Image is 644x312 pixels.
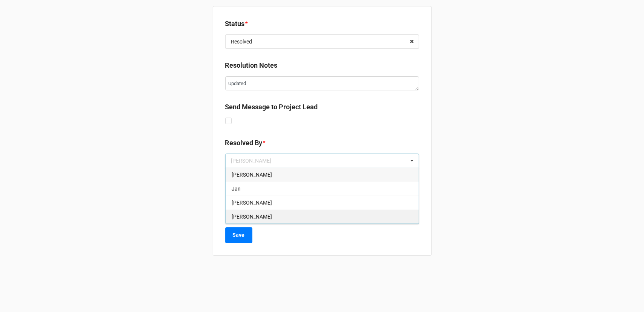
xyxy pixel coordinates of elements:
b: Save [233,231,245,239]
span: [PERSON_NAME] [232,214,272,220]
button: Save [225,227,252,243]
span: [PERSON_NAME] [232,200,272,206]
label: Send Message to Project Lead [225,102,318,112]
span: Jan [232,186,241,192]
textarea: Updated [225,76,419,90]
div: Resolved [231,39,252,44]
label: Status [225,19,245,29]
span: [PERSON_NAME] [232,172,272,178]
label: Resolution Notes [225,60,278,71]
label: Resolved By [225,138,263,148]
